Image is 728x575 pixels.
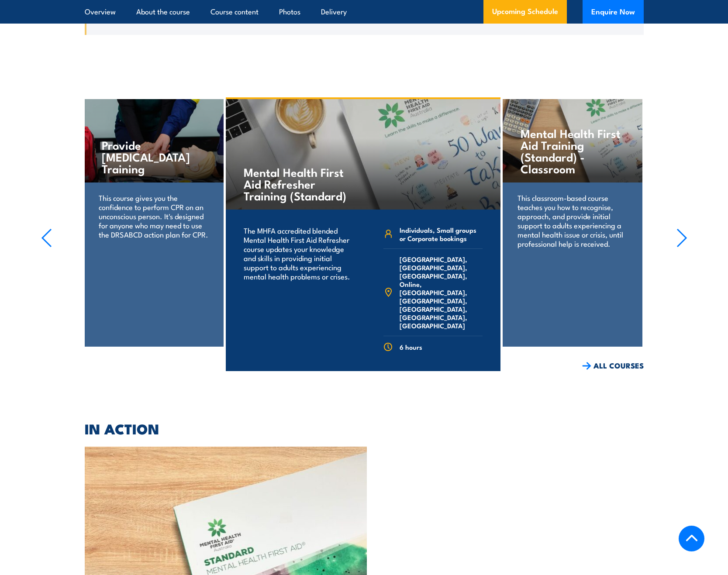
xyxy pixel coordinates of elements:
[400,343,422,351] span: 6 hours
[400,255,483,330] span: [GEOGRAPHIC_DATA], [GEOGRAPHIC_DATA], [GEOGRAPHIC_DATA], Online, [GEOGRAPHIC_DATA], [GEOGRAPHIC_D...
[521,127,624,174] h4: Mental Health First Aid Training (Standard) - Classroom
[582,361,644,371] a: ALL COURSES
[244,166,346,201] h4: Mental Health First Aid Refresher Training (Standard)
[244,226,352,281] p: The MHFA accredited blended Mental Health First Aid Refresher course updates your knowledge and s...
[102,139,205,174] h4: Provide [MEDICAL_DATA] Training
[99,193,208,239] p: This course gives you the confidence to perform CPR on an unconscious person. It's designed for a...
[400,226,483,242] span: Individuals, Small groups or Corporate bookings
[518,193,627,248] p: This classroom-based course teaches you how to recognise, approach, and provide initial support t...
[85,422,644,434] h2: IN ACTION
